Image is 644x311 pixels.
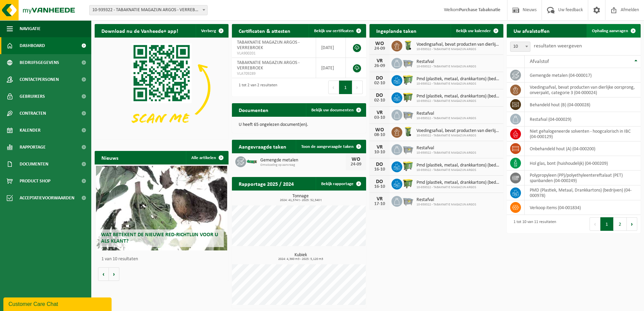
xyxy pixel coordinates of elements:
[510,42,530,52] span: 10
[510,217,556,231] div: 1 tot 10 van 11 resultaten
[525,141,641,156] td: onbehandeld hout (A) (04-000200)
[587,24,640,38] a: Ophaling aanvragen
[416,111,476,116] span: Restafval
[90,5,207,15] span: 10-939322 - TABAKNATIE MAGAZIJN ARGOS - VERREBROEK
[459,7,500,13] strong: Purchase Tabaknatie
[416,59,476,65] span: Restafval
[306,103,365,117] a: Bekijk uw documenten
[373,150,386,155] div: 10-10
[373,41,386,46] div: WO
[373,162,386,167] div: DO
[96,166,227,250] a: Wat betekent de nieuwe RED-richtlijn voor u als klant?
[416,65,476,69] span: 10-939322 - TABAKNATIE MAGAZIJN ARGOS
[98,267,109,281] button: Vorige
[590,217,600,231] button: Previous
[525,97,641,112] td: behandeld hout (B) (04-000028)
[95,24,185,37] h2: Download nu de Vanheede+ app!
[352,81,363,94] button: Next
[328,81,339,94] button: Previous
[416,82,500,86] span: 10-939322 - TABAKNATIE MAGAZIJN ARGOS
[373,64,386,68] div: 26-09
[95,38,229,138] img: Download de VHEPlus App
[260,163,345,167] span: Omwisseling op aanvraag
[373,93,386,98] div: DO
[369,24,423,37] h2: Ingeplande taken
[20,71,59,88] span: Contactpersonen
[373,98,386,103] div: 02-10
[416,163,500,168] span: Pmd (plastiek, metaal, drankkartons) (bedrijven)
[373,81,386,86] div: 02-10
[416,116,476,120] span: 10-939322 - TABAKNATIE MAGAZIJN ARGOS
[309,24,365,38] a: Bekijk uw certificaten
[402,143,414,155] img: WB-2500-GAL-GY-01
[416,47,500,51] span: 10-939322 - TABAKNATIE MAGAZIJN ARGOS
[235,194,366,202] h3: Tonnage
[101,257,225,262] p: 1 van 10 resultaten
[339,81,352,94] button: 1
[416,42,500,47] span: Voedingsafval, bevat producten van dierlijke oorsprong, onverpakt, categorie 3
[373,46,386,51] div: 24-09
[20,122,41,139] span: Kalender
[301,145,354,149] span: Toon de aangevraagde taken
[201,29,216,33] span: Verberg
[525,200,641,215] td: verkoop items (04-001834)
[373,110,386,115] div: VR
[373,133,386,137] div: 08-10
[20,37,45,54] span: Dashboard
[416,76,500,82] span: Pmd (plastiek, metaal, drankkartons) (bedrijven)
[311,108,354,112] span: Bekijk uw documenten
[373,202,386,206] div: 17-10
[525,185,641,200] td: PMD (Plastiek, Metaal, Drankkartons) (bedrijven) (04-000978)
[402,57,414,68] img: WB-2500-GAL-GY-01
[235,258,366,261] span: 2024: 4,360 m3 - 2025: 5,120 m3
[101,232,218,244] span: Wat betekent de nieuwe RED-richtlijn voor u als klant?
[534,43,582,49] label: resultaten weergeven
[507,24,556,37] h2: Uw afvalstoffen
[402,91,414,103] img: WB-1100-HPE-GN-50
[373,184,386,189] div: 16-10
[416,99,500,103] span: 10-939322 - TABAKNATIE MAGAZIJN ARGOS
[402,195,414,206] img: WB-2500-GAL-GY-01
[3,296,113,311] iframe: chat widget
[373,75,386,81] div: DO
[20,20,41,37] span: Navigatie
[235,80,277,95] div: 1 tot 2 van 2 resultaten
[95,151,125,164] h2: Nieuws
[402,160,414,172] img: WB-0660-HPE-GN-50
[416,146,476,151] span: Restafval
[260,158,345,163] span: Gemengde metalen
[525,112,641,127] td: restafval (04-000029)
[237,60,300,71] span: TABAKNATIE MAGAZIJN ARGOS - VERREBROEK
[316,58,346,78] td: [DATE]
[373,167,386,172] div: 16-10
[235,199,366,202] span: 2024: 41,574 t - 2025: 52,540 t
[20,190,74,206] span: Acceptatievoorwaarden
[402,109,414,120] img: WB-2500-GAL-GY-01
[239,123,359,127] p: U heeft 65 ongelezen document(en).
[525,83,641,97] td: voedingsafval, bevat producten van dierlijke oorsprong, onverpakt, categorie 3 (04-000024)
[416,203,476,207] span: 10-939322 - TABAKNATIE MAGAZIJN ARGOS
[402,40,414,51] img: WB-0140-HPE-GN-50
[109,267,119,281] button: Volgende
[373,115,386,120] div: 03-10
[525,171,641,185] td: polypropyleen (PP)/polyethyleentereftalaat (PET) spanbanden (04-000249)
[525,127,641,141] td: niet gehalogeneerde solventen - hoogcalorisch in IBC (04-000129)
[186,151,228,164] a: Alle artikelen
[402,74,414,86] img: WB-0660-HPE-GN-50
[600,217,614,231] button: 1
[416,151,476,155] span: 10-939322 - TABAKNATIE MAGAZIJN ARGOS
[416,185,500,190] span: 10-939322 - TABAKNATIE MAGAZIJN ARGOS
[456,29,491,33] span: Bekijk uw kalender
[349,162,363,167] div: 24-09
[296,140,365,153] a: Toon de aangevraagde taken
[416,197,476,203] span: Restafval
[316,38,346,58] td: [DATE]
[373,58,386,64] div: VR
[349,157,363,162] div: WO
[592,29,628,33] span: Ophaling aanvragen
[20,54,59,71] span: Bedrijfsgegevens
[416,128,500,134] span: Voedingsafval, bevat producten van dierlijke oorsprong, onverpakt, categorie 3
[237,51,311,56] span: VLA900201
[416,168,500,172] span: 10-939322 - TABAKNATIE MAGAZIJN ARGOS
